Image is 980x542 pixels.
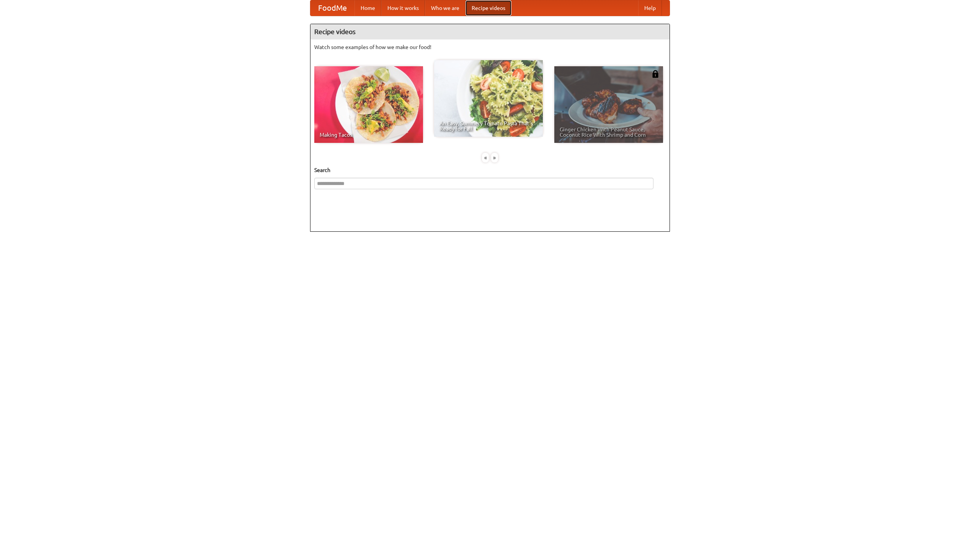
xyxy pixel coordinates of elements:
h5: Search [314,166,666,174]
a: Recipe videos [465,0,511,16]
a: An Easy, Summery Tomato Pasta That's Ready for Fall [434,60,543,137]
a: Who we are [425,0,465,16]
span: An Easy, Summery Tomato Pasta That's Ready for Fall [439,121,537,131]
span: Making Tacos [320,132,418,138]
div: « [482,153,489,162]
p: Watch some examples of how we make our food! [314,43,666,51]
a: FoodMe [310,0,354,16]
a: Home [354,0,381,16]
img: 483408.png [652,70,659,78]
h4: Recipe videos [310,24,670,39]
a: How it works [381,0,425,16]
a: Making Tacos [314,66,423,143]
div: » [491,153,498,162]
a: Help [638,0,662,16]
